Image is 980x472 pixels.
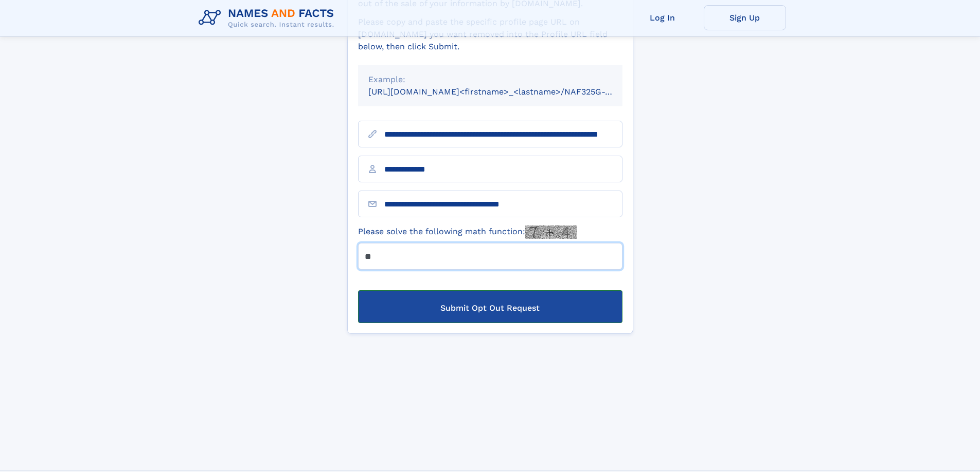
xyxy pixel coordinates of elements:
[704,5,786,30] a: Sign Up
[368,87,642,97] small: [URL][DOMAIN_NAME]<firstname>_<lastname>/NAF325G-xxxxxxxx
[621,5,704,30] a: Log In
[368,73,612,86] div: Example:
[358,225,577,239] label: Please solve the following math function:
[358,290,622,323] button: Submit Opt Out Request
[194,4,343,32] img: Logo Names and Facts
